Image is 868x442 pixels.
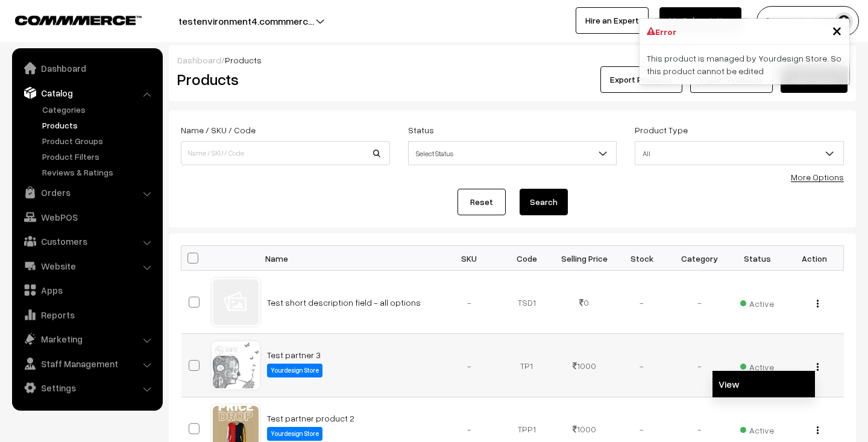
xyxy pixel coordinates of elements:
[756,6,859,36] button: [PERSON_NAME]
[177,70,389,89] h2: Products
[498,334,556,397] td: TP1
[613,246,671,271] th: Stock
[556,334,614,397] td: 1000
[15,279,159,301] a: Apps
[136,6,356,36] button: testenvironment4.commmerc…
[39,166,159,178] a: Reviews & Ratings
[225,55,262,65] span: Products
[15,182,159,203] a: Orders
[177,55,221,65] a: Dashboard
[832,21,842,39] button: Close
[15,304,159,326] a: Reports
[728,246,786,271] th: Status
[498,246,556,271] th: Code
[260,246,441,271] th: Name
[817,363,819,371] img: Menu
[267,427,322,441] label: Yourdesign Store
[267,413,354,423] a: Test partner product 2
[556,271,614,334] td: 0
[177,54,848,66] div: /
[817,426,819,434] img: Menu
[408,124,434,136] label: Status
[635,141,844,165] span: All
[817,300,819,308] img: Menu
[740,294,774,310] span: Active
[39,134,159,147] a: Product Groups
[441,246,498,271] th: SKU
[441,271,498,334] td: -
[613,334,671,397] td: -
[15,353,159,374] a: Staff Management
[15,377,159,399] a: Settings
[39,103,159,116] a: Categories
[576,7,649,34] a: Hire an Expert
[15,12,121,27] a: COMMMERCE
[267,297,421,308] a: Test short description field - all options
[786,246,844,271] th: Action
[15,57,159,79] a: Dashboard
[181,124,256,136] label: Name / SKU / Code
[740,358,774,373] span: Active
[655,25,676,38] strong: Error
[15,82,159,104] a: Catalog
[498,271,556,334] td: TSD1
[520,189,568,215] button: Search
[712,371,815,397] a: View
[267,364,322,377] label: Yourdesign Store
[39,150,159,163] a: Product Filters
[15,16,142,25] img: COMMMERCE
[671,271,729,334] td: -
[640,45,849,84] div: This product is managed by Yourdesign Store. So this product cannot be edited
[832,19,842,41] span: ×
[671,246,729,271] th: Category
[635,143,843,164] span: All
[740,421,774,437] span: Active
[635,124,688,136] label: Product Type
[15,206,159,228] a: WebPOS
[458,189,506,215] a: Reset
[556,246,614,271] th: Selling Price
[39,119,159,131] a: Products
[671,334,729,397] td: -
[408,141,617,165] span: Select Status
[441,334,498,397] td: -
[15,328,159,350] a: Marketing
[835,12,853,30] img: user
[613,271,671,334] td: -
[15,230,159,252] a: Customers
[791,172,844,182] a: More Options
[267,350,321,360] a: Test partner 3
[600,66,682,93] button: Export Products
[181,141,390,165] input: Name / SKU / Code
[659,7,741,34] a: My Subscription
[15,255,159,277] a: Website
[409,143,617,164] span: Select Status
